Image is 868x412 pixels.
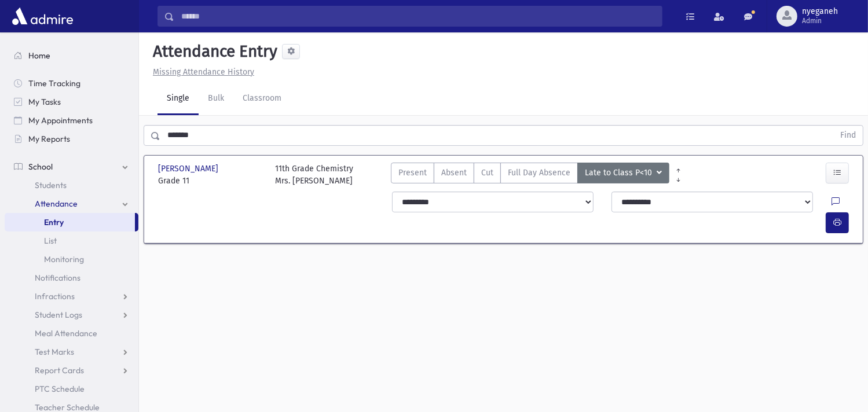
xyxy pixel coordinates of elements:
a: Classroom [233,83,291,115]
a: School [5,157,138,176]
button: Find [833,126,863,145]
a: My Tasks [5,93,138,111]
a: Missing Attendance History [148,67,254,77]
a: Monitoring [5,250,138,268]
a: Report Cards [5,361,138,380]
span: Home [28,50,50,61]
span: Infractions [35,291,75,301]
span: [PERSON_NAME] [158,163,221,175]
span: Cut [481,167,493,179]
a: My Reports [5,130,138,148]
a: My Appointments [5,111,138,130]
span: Full Day Absence [508,167,570,179]
span: Students [35,180,67,190]
span: Time Tracking [28,78,80,89]
a: Attendance [5,194,138,213]
span: Test Marks [35,347,74,357]
span: Notifications [35,273,80,283]
h5: Attendance Entry [148,42,277,61]
span: Late to Class P<10 [585,167,654,179]
a: Students [5,176,138,194]
span: PTC Schedule [35,384,85,394]
span: nyeganeh [802,7,838,16]
button: Late to Class P<10 [577,163,669,183]
a: Time Tracking [5,74,138,93]
span: Meal Attendance [35,328,97,339]
a: Single [158,83,199,115]
span: My Tasks [28,97,61,107]
span: My Appointments [28,115,93,126]
span: Report Cards [35,365,84,376]
a: PTC Schedule [5,380,138,398]
a: List [5,231,138,250]
span: Student Logs [35,310,82,320]
a: Bulk [199,83,233,115]
span: School [28,161,53,172]
div: AttTypes [391,163,669,187]
input: Search [174,6,662,27]
span: Grade 11 [158,175,263,187]
span: My Reports [28,134,70,144]
span: Monitoring [44,254,84,264]
span: Attendance [35,198,78,209]
u: Missing Attendance History [153,67,254,77]
span: Entry [44,217,64,227]
div: 11th Grade Chemistry Mrs. [PERSON_NAME] [275,163,353,187]
span: List [44,236,57,246]
a: Notifications [5,268,138,287]
img: AdmirePro [9,5,76,28]
a: Infractions [5,287,138,306]
span: Admin [802,16,838,25]
a: Test Marks [5,343,138,361]
a: Student Logs [5,306,138,324]
a: Meal Attendance [5,324,138,343]
span: Present [398,167,427,179]
span: Absent [441,167,467,179]
a: Entry [5,213,135,231]
a: Home [5,46,138,65]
